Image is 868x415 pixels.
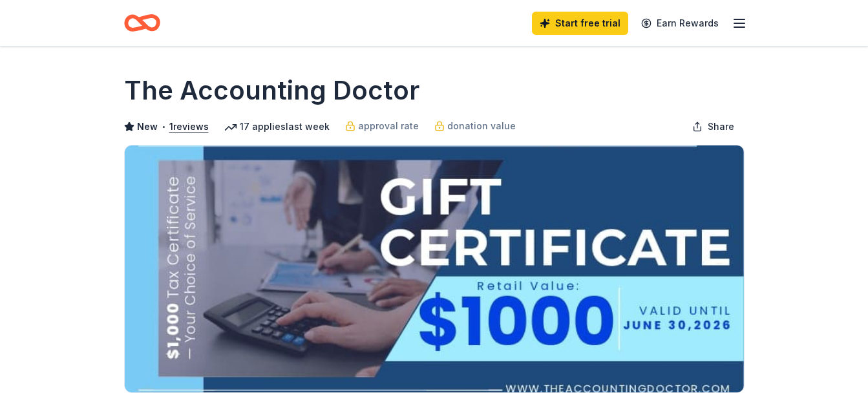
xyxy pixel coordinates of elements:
[345,118,419,134] a: approval rate
[137,119,158,134] span: New
[633,12,726,35] a: Earn Rewards
[708,119,734,134] span: Share
[124,72,419,109] h1: The Accounting Doctor
[434,118,516,134] a: donation value
[161,122,165,132] span: •
[124,8,160,38] a: Home
[682,114,745,140] button: Share
[358,118,419,134] span: approval rate
[532,12,628,35] a: Start free trial
[125,145,744,392] img: Image for The Accounting Doctor
[224,119,330,134] div: 17 applies last week
[169,119,209,134] button: 1reviews
[447,118,516,134] span: donation value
